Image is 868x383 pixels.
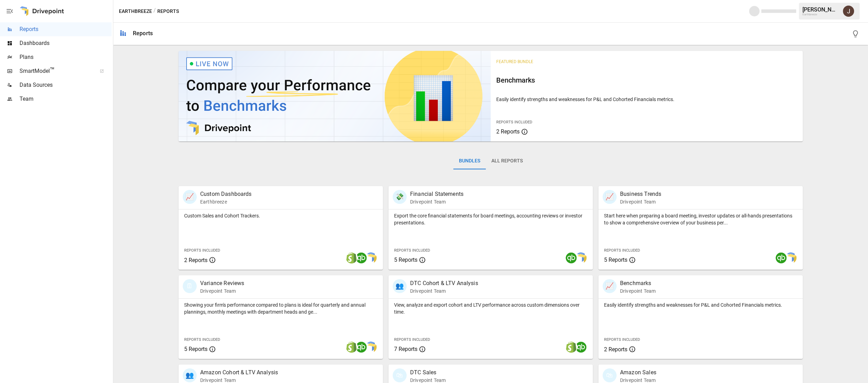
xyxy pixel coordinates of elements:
div: 🛍 [393,368,407,382]
button: Bundles [453,153,486,169]
div: Reports [133,30,153,37]
p: Financial Statements [410,190,463,198]
p: Export the core financial statements for board meetings, accounting reviews or investor presentat... [394,212,587,226]
div: 💸 [393,190,407,204]
div: 📈 [183,190,197,204]
div: Earthbreeze [802,13,839,16]
img: quickbooks [356,252,367,263]
span: 2 Reports [184,257,207,263]
p: DTC Sales [410,368,446,377]
img: shopify [566,342,577,353]
p: Custom Sales and Cohort Trackers. [184,212,377,219]
span: SmartModel [20,67,92,75]
button: Jon Wedel [839,1,858,21]
span: 2 Reports [496,128,520,135]
p: Start here when preparing a board meeting, investor updates or all-hands presentations to show a ... [604,212,797,226]
img: shopify [346,252,357,263]
span: Reports Included [604,248,640,253]
p: DTC Cohort & LTV Analysis [410,279,478,288]
img: smart model [365,342,377,353]
img: video thumbnail [179,51,491,141]
span: Reports Included [184,337,220,342]
p: Amazon Sales [620,368,656,377]
p: Drivepoint Team [620,288,656,294]
img: quickbooks [575,342,587,353]
p: Earthbreeze [200,198,252,205]
div: / [153,7,156,16]
span: Reports Included [604,337,640,342]
div: 👥 [183,368,197,382]
img: smart model [785,252,797,263]
img: quickbooks [566,252,577,263]
span: ™ [50,66,55,75]
img: quickbooks [356,342,367,353]
button: Earthbreeze [119,7,152,16]
img: Jon Wedel [843,6,854,17]
span: Reports Included [496,120,532,124]
img: smart model [365,252,377,263]
div: 🗓 [183,279,197,293]
div: 🛍 [603,368,617,382]
p: Easily identify strengths and weaknesses for P&L and Cohorted Financials metrics. [604,301,797,308]
div: [PERSON_NAME] [802,6,839,13]
img: shopify [346,342,357,353]
p: Business Trends [620,190,661,198]
span: 5 Reports [184,346,207,352]
span: Reports Included [394,337,430,342]
span: Dashboards [20,39,112,47]
p: Drivepoint Team [200,288,244,294]
p: Variance Reviews [200,279,244,288]
span: 2 Reports [604,346,627,353]
p: Custom Dashboards [200,190,252,198]
p: View, analyze and export cohort and LTV performance across custom dimensions over time. [394,301,587,315]
div: 👥 [393,279,407,293]
span: Featured Bundle [496,59,533,64]
span: Reports Included [394,248,430,253]
p: Showing your firm's performance compared to plans is ideal for quarterly and annual plannings, mo... [184,301,377,315]
div: 📈 [603,190,617,204]
img: smart model [575,252,587,263]
span: 7 Reports [394,346,417,352]
p: Drivepoint Team [410,288,478,294]
img: quickbooks [776,252,787,263]
span: Team [20,95,112,103]
span: Reports [20,25,112,33]
button: All Reports [486,153,528,169]
p: Amazon Cohort & LTV Analysis [200,368,278,377]
p: Easily identify strengths and weaknesses for P&L and Cohorted Financials metrics. [496,96,797,103]
span: Reports Included [184,248,220,253]
p: Benchmarks [620,279,656,288]
span: 5 Reports [394,256,417,263]
span: Plans [20,53,112,61]
p: Drivepoint Team [410,198,463,205]
span: 5 Reports [604,256,627,263]
h6: Benchmarks [496,75,797,86]
span: Data Sources [20,81,112,89]
p: Drivepoint Team [620,198,661,205]
div: 📈 [603,279,617,293]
